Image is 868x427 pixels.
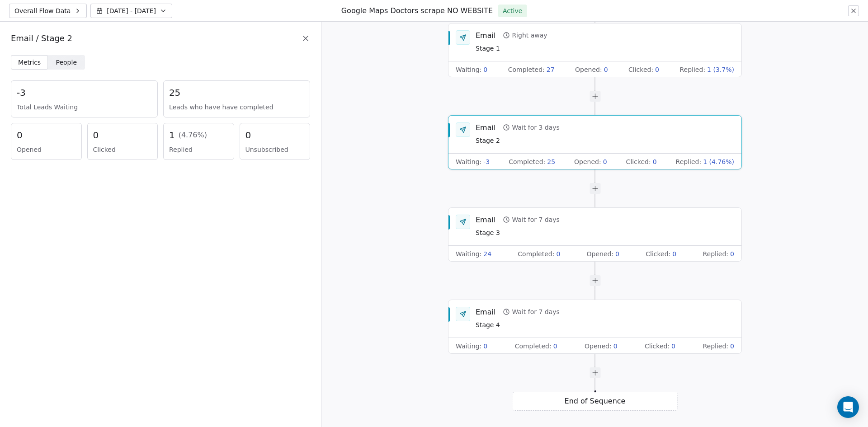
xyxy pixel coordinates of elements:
[509,157,545,166] span: Completed :
[476,228,560,238] span: Stage 3
[574,157,601,166] span: Opened :
[703,157,734,166] span: 1 (4.76%)
[456,249,481,258] span: Waiting :
[547,157,555,166] span: 25
[17,145,76,154] span: Opened
[456,157,481,166] span: Waiting :
[456,65,481,74] span: Waiting :
[245,145,305,154] span: Unsubscribed
[17,103,152,112] span: Total Leads Waiting
[476,136,560,146] span: Stage 2
[93,129,99,141] span: 0
[703,249,728,258] span: Replied :
[671,342,675,351] span: 0
[456,342,481,351] span: Waiting :
[837,396,859,418] div: Open Intercom Messenger
[508,65,545,74] span: Completed :
[626,157,651,166] span: Clicked :
[503,6,522,15] span: Active
[483,342,487,351] span: 0
[17,129,23,141] span: 0
[341,6,493,16] h1: Google Maps Doctors scrape NO WEBSITE
[653,157,657,166] span: 0
[730,342,734,351] span: 0
[56,58,77,67] span: People
[179,130,207,141] span: ( 4.76 %)
[553,342,557,351] span: 0
[476,44,547,54] span: Stage 1
[604,65,608,74] span: 0
[448,207,742,262] div: EmailWait for 7 daysStage 3Waiting:24Completed:0Opened:0Clicked:0Replied:0
[655,65,659,74] span: 0
[628,65,653,74] span: Clicked :
[476,30,495,40] div: Email
[613,342,618,351] span: 0
[672,249,676,258] span: 0
[707,65,734,74] span: 1 (3.7%)
[483,65,487,74] span: 0
[513,392,678,411] div: End of Sequence
[483,157,490,166] span: -3
[676,157,702,166] span: Replied :
[169,145,228,154] span: Replied
[476,122,495,132] div: Email
[515,342,552,351] span: Completed :
[730,249,734,258] span: 0
[93,145,152,154] span: Clicked
[547,65,555,74] span: 27
[169,86,180,99] span: 25
[17,86,26,99] span: -3
[11,33,72,44] span: Email / Stage 2
[585,342,612,351] span: Opened :
[556,249,560,258] span: 0
[448,300,742,354] div: EmailWait for 7 daysStage 4Waiting:0Completed:0Opened:0Clicked:0Replied:0
[245,129,251,141] span: 0
[703,342,728,351] span: Replied :
[603,157,607,166] span: 0
[169,129,175,141] span: 1
[575,65,602,74] span: Opened :
[14,6,71,15] span: Overall Flow Data
[476,215,495,225] div: Email
[9,4,87,18] button: Overall Flow Data
[483,249,491,258] span: 24
[586,249,613,258] span: Opened :
[476,320,560,330] span: Stage 4
[169,103,304,112] span: Leads who have have completed
[90,4,172,18] button: [DATE] - [DATE]
[615,249,619,258] span: 0
[448,115,742,169] div: EmailWait for 3 daysStage 2Waiting:-3Completed:25Opened:0Clicked:0Replied:1 (4.76%)
[107,6,156,15] span: [DATE] - [DATE]
[645,342,670,351] span: Clicked :
[476,307,495,317] div: Email
[448,23,742,77] div: EmailRight awayStage 1Waiting:0Completed:27Opened:0Clicked:0Replied:1 (3.7%)
[646,249,670,258] span: Clicked :
[679,65,705,74] span: Replied :
[518,249,554,258] span: Completed :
